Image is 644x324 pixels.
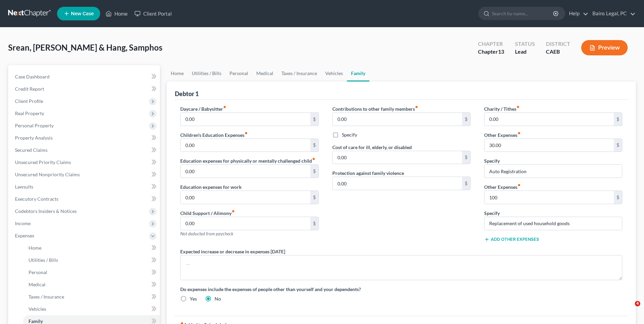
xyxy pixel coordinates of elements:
div: Chapter [478,48,504,56]
i: fiber_manual_record [312,157,315,161]
div: Status [515,40,535,48]
a: Vehicles [23,303,160,315]
i: fiber_manual_record [415,105,418,109]
div: $ [310,113,318,126]
i: fiber_manual_record [516,105,520,109]
a: Taxes / Insurance [23,291,160,303]
label: Specify [342,131,357,138]
span: Income [15,220,31,226]
a: Personal [23,266,160,278]
div: District [546,40,570,48]
span: Home [29,245,41,251]
label: Education expenses for work [180,183,242,191]
a: Client Portal [131,7,175,20]
span: Lawsuits [15,184,33,190]
a: Credit Report [10,83,160,95]
a: Unsecured Priority Claims [10,156,160,168]
input: -- [484,113,614,126]
span: Executory Contracts [15,196,58,202]
a: Home [102,7,131,20]
label: Education expenses for physically or mentally challenged child [180,157,315,164]
div: $ [310,217,318,230]
div: $ [614,191,622,204]
span: Personal [29,269,47,275]
span: Codebtors Insiders & Notices [15,208,77,214]
input: -- [181,217,310,230]
div: $ [462,151,470,164]
a: Personal [225,65,252,82]
label: Yes [190,295,197,302]
label: Specify [484,210,500,217]
span: Family [29,318,43,324]
div: $ [310,139,318,152]
a: Medical [23,278,160,291]
input: -- [333,113,462,126]
label: Expected increase or decrease in expenses [DATE] [180,248,285,255]
a: Home [167,65,188,82]
label: Do expenses include the expenses of people other than yourself and your dependents? [180,286,622,293]
span: Not deducted from paycheck [180,231,233,236]
input: -- [333,151,462,164]
div: $ [310,165,318,178]
i: fiber_manual_record [244,131,248,135]
span: Property Analysis [15,135,53,141]
div: $ [310,191,318,204]
a: Bains Legal, PC [589,7,636,20]
label: Daycare / Babysitter [180,105,226,112]
input: -- [181,191,310,204]
span: Case Dashboard [15,74,50,79]
span: Srean, [PERSON_NAME] & Hang, Samphos [8,42,162,52]
input: -- [484,139,614,152]
a: Family [347,65,369,82]
label: Charity / Tithes [484,105,520,112]
div: $ [462,113,470,126]
div: CAEB [546,48,570,56]
div: $ [614,113,622,126]
span: Medical [29,282,45,287]
div: Lead [515,48,535,56]
a: Taxes / Insurance [277,65,321,82]
input: -- [484,191,614,204]
label: Contributions to other family members [332,105,418,112]
input: Specify... [484,165,622,178]
span: Personal Property [15,123,54,128]
input: -- [181,165,310,178]
label: Protection against family violence [332,169,404,177]
div: Debtor 1 [175,90,199,98]
a: Unsecured Nonpriority Claims [10,168,160,181]
iframe: Intercom live chat [621,301,637,317]
a: Vehicles [321,65,347,82]
a: Utilities / Bills [188,65,225,82]
i: fiber_manual_record [517,131,521,135]
input: -- [333,177,462,190]
i: fiber_manual_record [223,105,226,109]
input: -- [181,139,310,152]
span: Utilities / Bills [29,257,58,263]
a: Case Dashboard [10,71,160,83]
label: Specify [484,157,500,164]
span: Real Property [15,110,44,116]
label: Children's Education Expenses [180,131,248,139]
a: Help [566,7,588,20]
div: $ [462,177,470,190]
span: Unsecured Nonpriority Claims [15,172,80,177]
input: Search by name... [492,7,554,20]
span: 13 [498,48,504,55]
span: Client Profile [15,98,43,104]
input: Specify... [484,217,622,230]
i: fiber_manual_record [517,183,521,187]
label: No [215,295,221,302]
i: fiber_manual_record [232,210,235,213]
a: Medical [252,65,277,82]
span: New Case [71,11,94,16]
span: Vehicles [29,306,46,312]
a: Lawsuits [10,181,160,193]
a: Utilities / Bills [23,254,160,266]
button: Preview [581,40,628,55]
span: Secured Claims [15,147,48,153]
a: Executory Contracts [10,193,160,205]
input: -- [181,113,310,126]
span: Unsecured Priority Claims [15,159,71,165]
label: Cost of care for ill, elderly, or disabled [332,144,412,151]
a: Property Analysis [10,132,160,144]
